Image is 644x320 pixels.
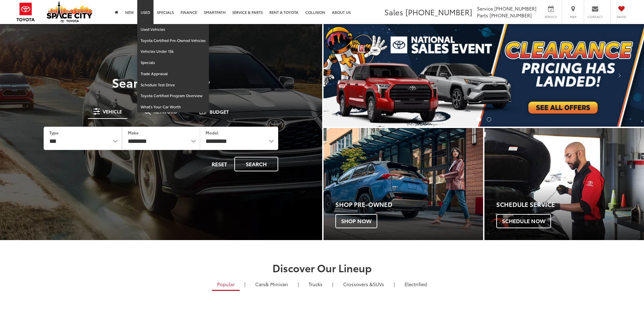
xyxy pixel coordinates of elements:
[137,35,209,46] a: Toyota Certified Pre-Owned Vehicles
[614,15,629,19] span: Saved
[487,117,491,122] li: Go to slide number 2.
[392,281,397,287] li: |
[400,278,432,290] a: Electrified
[477,5,493,12] span: Service
[496,214,551,228] span: Schedule Now
[28,76,294,89] h3: Search Inventory
[384,6,403,17] span: Sales
[335,214,377,228] span: Shop Now
[210,109,229,114] span: Budget
[137,46,209,57] a: Vehicles Under 15k
[206,157,233,171] button: Reset
[484,128,644,240] div: Toyota
[212,278,240,291] a: Popular
[49,130,58,135] label: Type
[137,57,209,68] a: Specials
[490,12,532,19] span: [PHONE_NUMBER]
[324,128,483,240] div: Toyota
[153,109,177,114] span: Keyword
[477,117,481,122] li: Go to slide number 1.
[137,24,209,35] a: Used Vehicles
[84,262,560,273] h2: Discover Our Lineup
[234,157,278,171] button: Search
[484,128,644,240] a: Schedule Service Schedule Now
[331,281,335,287] li: |
[296,281,301,287] li: |
[338,278,389,290] a: SUVs
[103,109,122,114] span: Vehicle
[405,6,472,17] span: [PHONE_NUMBER]
[250,278,293,290] a: Cars
[47,1,92,22] img: Space City Toyota
[137,80,209,91] a: Schedule Test Drive
[496,201,644,208] h4: Schedule Service
[596,38,644,113] button: Click to view next picture.
[137,68,209,80] a: Trade Appraisal
[477,12,488,19] span: Parts
[543,15,558,19] span: Service
[324,128,483,240] a: Shop Pre-Owned Shop Now
[588,15,603,19] span: Contact
[137,102,209,112] a: What's Your Car Worth
[343,281,373,287] span: Crossovers &
[128,130,139,135] label: Make
[243,281,247,287] li: |
[304,278,328,290] a: Trucks
[265,281,288,287] span: & Minivan
[566,15,580,19] span: Map
[324,38,372,113] button: Click to view previous picture.
[137,90,209,102] a: Toyota Certified Program Overview
[206,130,218,135] label: Model
[494,5,536,12] span: [PHONE_NUMBER]
[335,201,483,208] h4: Shop Pre-Owned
